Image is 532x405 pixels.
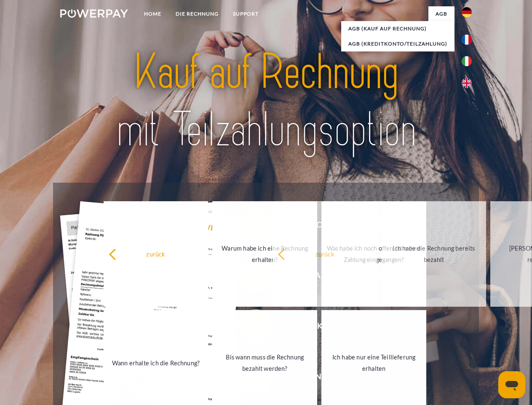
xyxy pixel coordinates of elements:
div: Bis wann muss die Rechnung bezahlt werden? [217,351,312,374]
a: SUPPORT [226,6,266,22]
img: it [462,56,472,66]
div: zurück [109,248,203,259]
div: Warum habe ich eine Rechnung erhalten? [217,243,312,265]
img: fr [462,35,472,45]
a: DIE RECHNUNG [168,6,226,22]
a: agb [428,6,454,22]
img: logo-powerpay-white.svg [60,9,128,18]
div: zurück [278,248,372,259]
div: Ich habe die Rechnung bereits bezahlt [387,243,481,265]
img: en [462,78,472,88]
a: Home [137,6,168,22]
a: AGB (Kauf auf Rechnung) [341,21,454,36]
img: title-powerpay_de.svg [80,40,452,162]
img: de [462,7,472,17]
iframe: Schaltfläche zum Öffnen des Messaging-Fensters [498,371,525,398]
a: AGB (Kreditkonto/Teilzahlung) [341,36,454,51]
div: Wann erhalte ich die Rechnung? [109,357,203,368]
div: Ich habe nur eine Teillieferung erhalten [326,351,421,374]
